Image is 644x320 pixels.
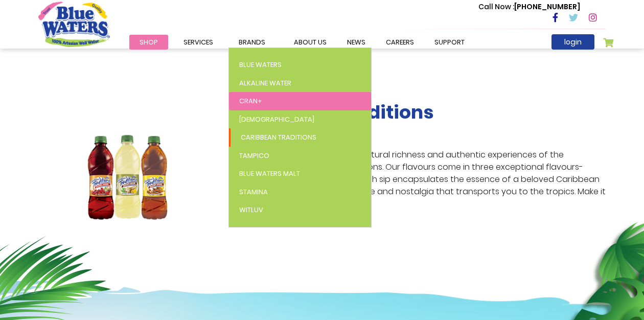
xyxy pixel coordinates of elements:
[239,115,314,124] span: [DEMOGRAPHIC_DATA]
[183,37,213,47] span: Services
[239,169,300,178] span: Blue Waters Malt
[241,132,316,142] span: Caribbean Traditions
[233,149,606,210] p: Celebrate the vibrant flavours, cultural richness and authentic experiences of the Caribbean with...
[376,35,424,50] a: careers
[239,205,263,215] span: WitLuv
[478,2,580,12] p: [PHONE_NUMBER]
[140,37,158,47] span: Shop
[239,96,262,106] span: Cran+
[239,151,269,161] span: Tampico
[337,35,376,50] a: News
[551,34,594,50] a: login
[478,2,514,12] span: Call Now :
[239,37,265,47] span: Brands
[239,60,282,70] span: Blue Waters
[424,35,475,50] a: support
[233,101,606,123] h2: Caribbean Traditions
[239,187,268,197] span: Stamina
[38,2,110,47] a: store logo
[239,78,291,88] span: Alkaline Water
[284,35,337,50] a: about us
